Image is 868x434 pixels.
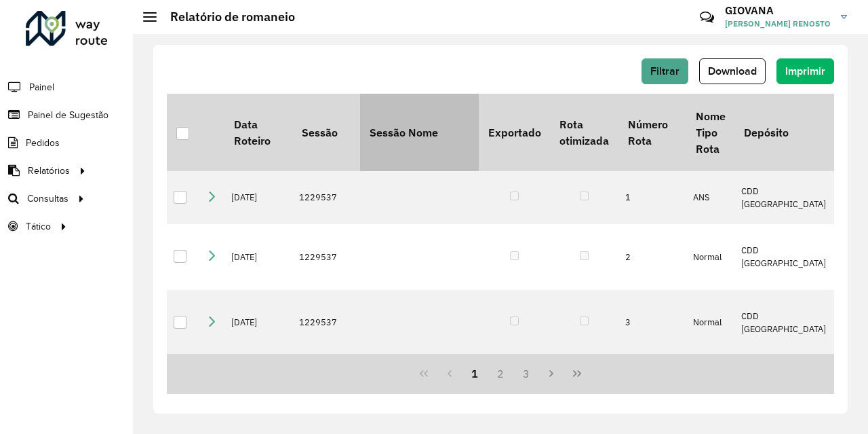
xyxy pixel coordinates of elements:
[734,290,833,356] td: CDD [GEOGRAPHIC_DATA]
[686,94,734,171] th: Nome Tipo Rota
[513,361,539,386] button: 3
[224,290,292,356] td: [DATE]
[550,94,618,171] th: Rota otimizada
[28,164,70,178] span: Relatórios
[292,224,360,290] td: 1229537
[708,65,757,77] span: Download
[292,290,360,356] td: 1229537
[618,94,686,171] th: Número Rota
[734,171,833,224] td: CDD [GEOGRAPHIC_DATA]
[734,224,833,290] td: CDD [GEOGRAPHIC_DATA]
[292,94,360,171] th: Sessão
[686,171,734,224] td: ANS
[539,361,565,386] button: Next Page
[224,94,292,171] th: Data Roteiro
[725,18,831,30] span: [PERSON_NAME] RENOSTO
[692,3,722,32] a: Contato Rápido
[642,58,688,84] button: Filtrar
[618,290,686,356] td: 3
[785,65,825,77] span: Imprimir
[686,290,734,356] td: Normal
[618,171,686,224] td: 1
[479,94,550,171] th: Exportado
[686,224,734,290] td: Normal
[725,4,831,17] h3: GIOVANA
[224,171,292,224] td: [DATE]
[27,192,68,206] span: Consultas
[224,224,292,290] td: [DATE]
[488,361,513,386] button: 2
[26,136,60,150] span: Pedidos
[776,58,834,84] button: Imprimir
[157,10,295,24] h2: Relatório de romaneio
[292,171,360,224] td: 1229537
[650,65,679,77] span: Filtrar
[462,361,488,386] button: 1
[29,80,54,94] span: Painel
[28,108,108,122] span: Painel de Sugestão
[699,58,766,84] button: Download
[564,361,590,386] button: Last Page
[734,94,833,171] th: Depósito
[360,94,479,171] th: Sessão Nome
[618,224,686,290] td: 2
[26,219,51,234] span: Tático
